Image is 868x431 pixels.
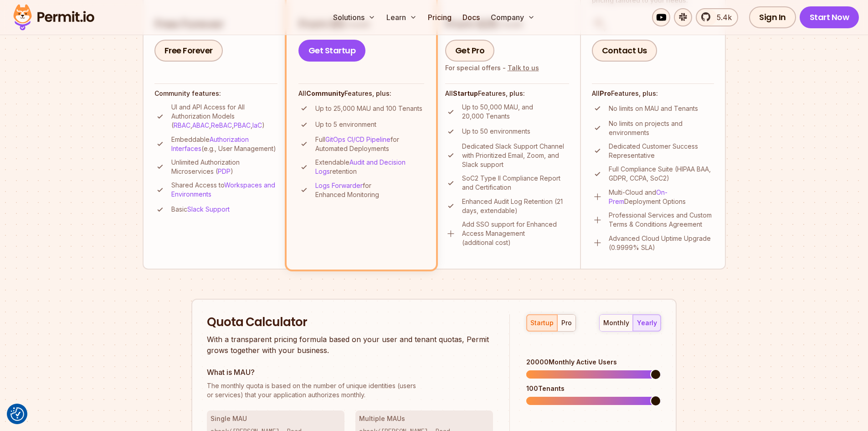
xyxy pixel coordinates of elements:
div: monthly [603,318,629,327]
h4: All Features, plus: [298,89,424,98]
a: Docs [459,8,483,26]
a: Get Startup [298,40,366,62]
h4: All Features, plus: [445,89,569,98]
a: Get Pro [445,40,495,62]
strong: Community [306,89,344,97]
p: Extendable retention [315,158,424,176]
a: Audit and Decision Logs [315,158,406,175]
a: ABAC [192,121,209,129]
a: PDP [218,167,231,175]
strong: Pro [600,89,611,97]
p: Advanced Cloud Uptime Upgrade (0.9999% SLA) [609,234,714,252]
p: SoC2 Type II Compliance Report and Certification [462,174,569,192]
a: Pricing [424,8,455,26]
p: Up to 50 environments [462,127,530,136]
h2: Quota Calculator [207,314,493,331]
span: 5.4k [711,12,732,23]
p: Enhanced Audit Log Retention (21 days, extendable) [462,197,569,215]
p: Full for Automated Deployments [315,135,424,153]
div: 100 Tenants [526,384,661,393]
p: With a transparent pricing formula based on your user and tenant quotas, Permit grows together wi... [207,334,493,356]
p: No limits on MAU and Tenants [609,104,698,113]
p: No limits on projects and environments [609,119,714,137]
p: UI and API Access for All Authorization Models ( , , , , ) [171,103,277,130]
a: Slack Support [187,205,230,213]
a: 5.4k [696,8,738,26]
p: for Enhanced Monitoring [315,181,424,199]
div: 20000 Monthly Active Users [526,358,661,367]
p: Basic [171,205,230,214]
button: Company [487,8,539,26]
a: RBAC [174,121,190,129]
h3: Multiple MAUs [359,414,489,423]
a: ReBAC [211,121,232,129]
div: pro [561,318,572,327]
a: Logs Forwarder [315,182,363,189]
h3: Single MAU [211,414,341,423]
a: Sign In [749,6,796,28]
a: Contact Us [592,40,657,62]
button: Consent Preferences [10,407,24,421]
p: Full Compliance Suite (HIPAA BAA, GDPR, CCPA, SoC2) [609,165,714,183]
p: Professional Services and Custom Terms & Conditions Agreement [609,211,714,229]
p: Up to 50,000 MAU, and 20,000 Tenants [462,103,569,121]
p: Add SSO support for Enhanced Access Management (additional cost) [462,220,569,247]
h4: Community features: [154,89,277,98]
button: Solutions [329,8,379,26]
a: Start Now [800,6,859,28]
a: Authorization Interfaces [171,135,249,152]
a: On-Prem [609,188,668,205]
a: PBAC [234,121,251,129]
div: For special offers - [445,63,539,73]
span: The monthly quota is based on the number of unique identities (users [207,381,493,390]
a: Talk to us [508,64,539,72]
p: Shared Access to [171,181,277,199]
p: Dedicated Customer Success Representative [609,142,714,160]
p: Dedicated Slack Support Channel with Prioritized Email, Zoom, and Slack support [462,142,569,169]
p: Up to 25,000 MAU and 100 Tenants [315,104,422,113]
h3: What is MAU? [207,367,493,378]
p: Embeddable (e.g., User Management) [171,135,277,153]
a: GitOps CI/CD Pipeline [325,135,390,143]
p: Unlimited Authorization Microservices ( ) [171,158,277,176]
button: Learn [383,8,421,26]
h4: All Features, plus: [592,89,714,98]
p: Up to 5 environment [315,120,376,129]
img: Revisit consent button [10,407,24,421]
strong: Startup [453,89,478,97]
a: IaC [252,121,262,129]
img: Permit logo [9,2,98,33]
a: Free Forever [154,40,223,62]
p: Multi-Cloud and Deployment Options [609,188,714,206]
p: or services) that your application authorizes monthly. [207,381,493,400]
